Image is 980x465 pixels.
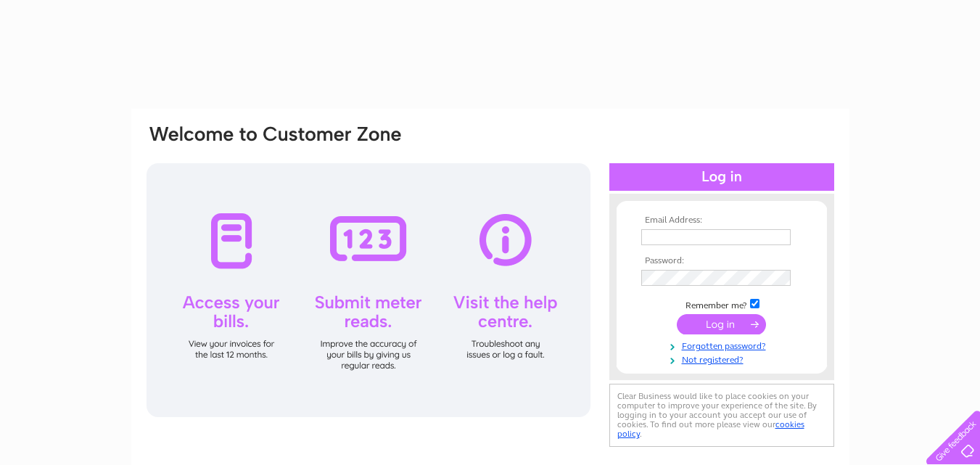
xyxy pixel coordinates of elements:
[677,314,766,334] input: Submit
[641,352,806,366] a: Not registered?
[638,297,806,311] td: Remember me?
[638,256,806,266] th: Password:
[609,384,834,447] div: Clear Business would like to place cookies on your computer to improve your experience of the sit...
[638,215,806,226] th: Email Address:
[617,419,804,439] a: cookies policy
[641,338,806,352] a: Forgotten password?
